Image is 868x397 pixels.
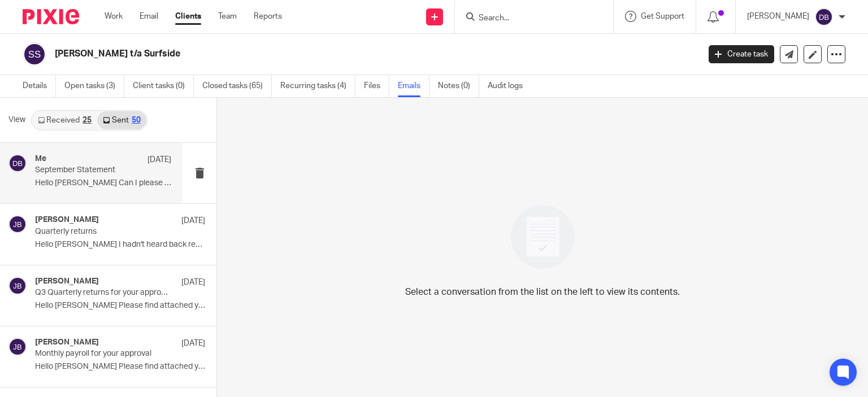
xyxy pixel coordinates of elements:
[35,277,99,286] h4: [PERSON_NAME]
[218,11,237,22] a: Team
[97,111,146,129] a: Sent50
[140,11,158,22] a: Email
[8,215,27,233] img: svg%3E
[35,215,99,225] h4: [PERSON_NAME]
[35,178,171,188] p: Hello [PERSON_NAME] Can I please have the bank...
[83,116,92,124] div: 25
[815,8,833,26] img: svg%3E
[181,338,205,349] p: [DATE]
[405,285,680,299] p: Select a conversation from the list on the left to view its contents.
[8,154,27,172] img: svg%3E
[23,9,79,24] img: Pixie
[175,11,201,22] a: Clients
[147,154,171,165] p: [DATE]
[364,75,389,97] a: Files
[478,14,579,24] input: Search
[181,215,205,226] p: [DATE]
[64,75,124,97] a: Open tasks (3)
[35,227,171,237] p: Quarterly returns
[35,240,205,250] p: Hello [PERSON_NAME] I hadn't heard back regarding your...
[641,12,684,20] span: Get Support
[133,75,194,97] a: Client tasks (0)
[23,42,46,66] img: svg%3E
[488,75,531,97] a: Audit logs
[132,116,141,124] div: 50
[35,301,205,311] p: Hello [PERSON_NAME] Please find attached your...
[8,338,27,356] img: svg%3E
[181,277,205,288] p: [DATE]
[280,75,355,97] a: Recurring tasks (4)
[438,75,479,97] a: Notes (0)
[8,277,27,295] img: svg%3E
[8,114,25,126] span: View
[35,349,171,359] p: Monthly payroll for your approval
[105,11,123,22] a: Work
[747,11,809,22] p: [PERSON_NAME]
[504,198,582,276] img: image
[55,48,565,60] h2: [PERSON_NAME] t/a Surfside
[398,75,429,97] a: Emails
[254,11,282,22] a: Reports
[35,338,99,347] h4: [PERSON_NAME]
[202,75,272,97] a: Closed tasks (65)
[35,288,171,298] p: Q3 Quarterly returns for your approvaldo
[709,45,774,63] a: Create task
[32,111,97,129] a: Received25
[23,75,56,97] a: Details
[35,362,205,372] p: Hello [PERSON_NAME] Please find attached your monthly...
[35,154,46,164] h4: Me
[35,165,144,175] p: September Statement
